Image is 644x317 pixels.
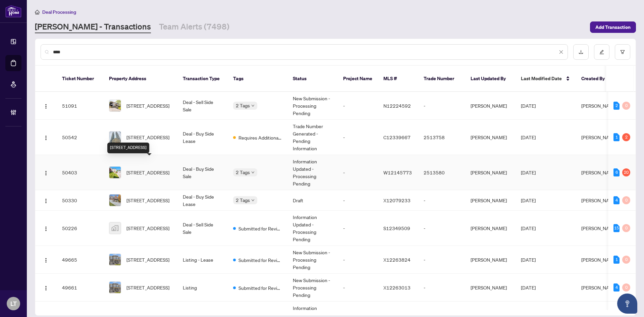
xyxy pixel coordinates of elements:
td: Deal - Sell Side Sale [177,211,228,246]
img: Logo [43,198,49,204]
span: 2 Tags [236,102,250,109]
td: 2513580 [418,155,465,190]
img: thumbnail-img [109,195,121,206]
td: Deal - Sell Side Sale [177,92,228,120]
div: 1 [613,256,620,264]
div: [STREET_ADDRESS] [107,143,149,153]
td: - [418,246,465,274]
td: 50226 [57,211,104,246]
span: down [251,199,255,202]
td: New Submission - Processing Pending [287,92,338,120]
button: Logo [41,254,51,265]
span: Requires Additional Docs [238,134,282,141]
span: [DATE] [521,134,536,140]
th: Transaction Type [177,66,228,92]
th: Last Modified Date [516,66,576,92]
span: [PERSON_NAME] [581,284,618,290]
td: - [338,190,378,211]
img: Logo [43,104,49,109]
span: [DATE] [521,225,536,231]
span: download [579,50,583,54]
td: Deal - Buy Side Lease [177,120,228,155]
img: Logo [43,135,49,141]
span: close [559,50,563,54]
span: [STREET_ADDRESS] [126,256,169,263]
span: [PERSON_NAME] [581,134,618,140]
span: Submitted for Review [238,256,282,264]
td: - [338,155,378,190]
span: down [251,104,255,107]
span: edit [599,50,604,54]
a: [PERSON_NAME] - Transactions [35,21,151,33]
td: Deal - Buy Side Lease [177,190,228,211]
span: [DATE] [521,197,536,203]
span: W12145773 [383,169,412,175]
td: [PERSON_NAME] [465,274,516,302]
div: 6 [613,168,620,176]
img: thumbnail-img [109,100,121,111]
td: - [418,190,465,211]
img: Logo [43,285,49,291]
td: 50542 [57,120,104,155]
img: Logo [43,226,49,231]
th: Status [287,66,338,92]
button: Logo [41,100,51,111]
td: - [418,92,465,120]
td: Listing [177,274,228,302]
button: Logo [41,223,51,233]
button: Open asap [617,294,637,314]
span: [PERSON_NAME] [581,257,618,263]
span: [DATE] [521,284,536,290]
div: 0 [622,224,630,232]
span: X12263013 [383,284,411,290]
div: 15 [613,224,620,232]
th: Trade Number [418,66,465,92]
td: Deal - Buy Side Sale [177,155,228,190]
div: 4 [613,196,620,204]
span: home [35,10,40,14]
img: Logo [43,170,49,176]
span: [STREET_ADDRESS] [126,197,169,204]
td: New Submission - Processing Pending [287,274,338,302]
div: 4 [613,283,620,292]
td: [PERSON_NAME] [465,190,516,211]
span: [PERSON_NAME] [581,169,618,175]
td: 50403 [57,155,104,190]
span: Submitted for Review [238,284,282,292]
img: thumbnail-img [109,131,121,143]
button: Logo [41,167,51,178]
th: Last Updated By [465,66,516,92]
img: Logo [43,258,49,263]
span: [DATE] [521,257,536,263]
span: [STREET_ADDRESS] [126,284,169,291]
img: thumbnail-img [109,167,121,178]
td: - [338,246,378,274]
span: [PERSON_NAME] [581,103,618,109]
span: [PERSON_NAME] [581,225,618,231]
a: Team Alerts (7498) [159,21,229,33]
span: down [251,171,255,174]
div: 20 [622,168,630,176]
td: - [338,274,378,302]
td: [PERSON_NAME] [465,120,516,155]
div: 0 [622,256,630,264]
img: thumbnail-img [109,222,121,234]
span: filter [620,50,625,54]
span: S12349509 [383,225,410,231]
td: Trade Number Generated - Pending Information [287,120,338,155]
th: Created By [576,66,616,92]
span: [STREET_ADDRESS] [126,169,169,176]
td: [PERSON_NAME] [465,211,516,246]
td: - [338,211,378,246]
td: - [338,92,378,120]
span: N12224592 [383,103,411,109]
span: 2 Tags [236,168,250,176]
button: Logo [41,195,51,206]
span: Submitted for Review [238,225,282,232]
td: Draft [287,190,338,211]
div: 2 [622,133,630,141]
td: Listing - Lease [177,246,228,274]
div: 2 [613,102,620,110]
td: 51091 [57,92,104,120]
span: Last Modified Date [521,75,562,82]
